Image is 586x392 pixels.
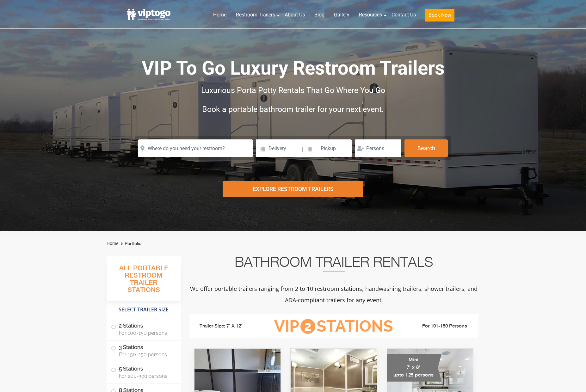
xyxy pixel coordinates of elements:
[107,304,181,316] h4: Select Trailer Size
[119,330,173,336] span: For 100-150 persons
[300,319,315,334] span: 2
[302,139,303,160] span: |
[223,181,363,197] div: Explore Restroom Trailers
[142,57,445,79] span: VIP To Go Luxury Restroom Trailers
[208,8,231,22] a: Home
[138,139,253,157] input: Where do you need your restroom?
[387,8,421,22] a: Contact Us
[231,8,280,22] a: Restroom Trailers
[119,352,173,358] span: For 150-250 persons
[202,105,384,114] span: Book a portable bathroom trailer for your next event.
[189,256,478,272] h2: Bathroom Trailer Rentals
[194,317,265,336] li: Trailer Size: 7' X 12'
[111,341,176,360] label: 3 Stations
[425,9,454,21] button: Book Now
[111,319,176,339] label: 2 Stations
[404,139,448,157] button: Search
[355,139,401,157] input: Persons
[403,322,474,330] li: For 101-150 Persons
[119,373,173,379] span: For 200-399 persons
[119,240,141,248] li: Portfolio
[107,241,118,246] a: Home
[189,283,478,306] p: We offer portable trailers ranging from 2 to 10 restroom stations, handwashing trailers, shower t...
[111,362,176,382] label: 5 Stations
[256,139,301,157] input: Delivery
[421,8,459,25] a: Book Now
[354,8,387,22] a: Resources
[329,8,354,22] a: Gallery
[304,139,352,157] input: Pickup
[387,354,442,382] div: Mini 7' x 8' upto 125 persons
[201,86,385,95] span: Luxurious Porta Potty Rentals That Go Where You Go
[310,8,329,22] a: Blog
[264,318,403,335] h3: VIP Stations
[107,263,181,301] h3: All Portable Restroom Trailer Stations
[280,8,310,22] a: About Us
